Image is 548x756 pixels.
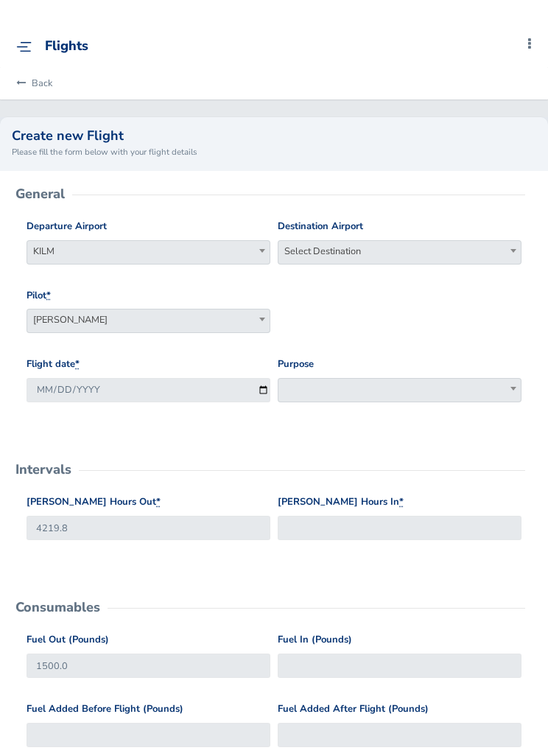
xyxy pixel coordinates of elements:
[12,67,52,99] a: Back
[75,357,80,371] abbr: required
[278,494,404,510] label: [PERSON_NAME] Hours In
[27,632,109,648] label: Fuel Out (Pounds)
[278,701,429,717] label: Fuel Added After Flight (Pounds)
[12,129,536,142] h2: Create new Flight
[15,601,100,614] h2: Consumables
[156,495,161,508] abbr: required
[15,463,71,476] h2: Intervals
[16,41,32,52] img: menu_img
[27,309,270,330] span: Luke Frank
[27,219,107,234] label: Departure Airport
[45,38,88,55] div: Flights
[27,240,270,265] span: KILM
[46,289,51,302] abbr: required
[399,495,404,508] abbr: required
[27,309,270,333] span: Luke Frank
[278,240,521,265] span: Select Destination
[12,145,536,158] small: Please fill the form below with your flight details
[27,701,183,717] label: Fuel Added Before Flight (Pounds)
[27,288,51,304] label: Pilot
[27,357,80,372] label: Flight date
[15,187,65,200] h2: General
[27,494,161,510] label: [PERSON_NAME] Hours Out
[278,357,314,372] label: Purpose
[278,219,363,234] label: Destination Airport
[278,632,352,648] label: Fuel In (Pounds)
[278,241,521,262] span: Select Destination
[27,241,270,262] span: KILM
